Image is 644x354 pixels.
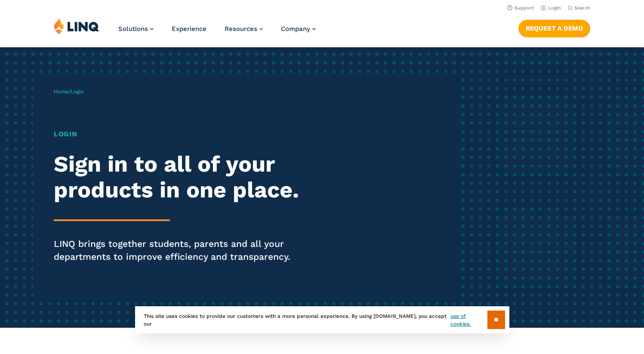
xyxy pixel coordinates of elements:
[541,5,561,11] a: Login
[54,151,302,203] h2: Sign in to all of your products in one place.
[118,18,316,46] nav: Primary Navigation
[54,89,83,95] span: /
[118,25,154,33] a: Solutions
[518,20,590,37] a: Request a Demo
[225,25,263,33] a: Resources
[54,129,302,139] h1: Login
[135,306,509,333] div: This site uses cookies to provide our customers with a more personal experience. By using [DOMAIN...
[172,25,206,33] a: Experience
[71,89,83,95] span: Login
[574,5,590,11] span: Search
[54,237,302,263] p: LINQ brings together students, parents and all your departments to improve efficiency and transpa...
[507,5,534,11] a: Support
[568,5,590,11] button: Open Search Bar
[225,25,257,33] span: Resources
[281,25,310,33] span: Company
[118,25,148,33] span: Solutions
[54,18,99,34] img: LINQ | K‑12 Software
[54,89,68,95] a: Home
[450,312,487,328] a: use of cookies.
[281,25,316,33] a: Company
[518,18,590,37] nav: Button Navigation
